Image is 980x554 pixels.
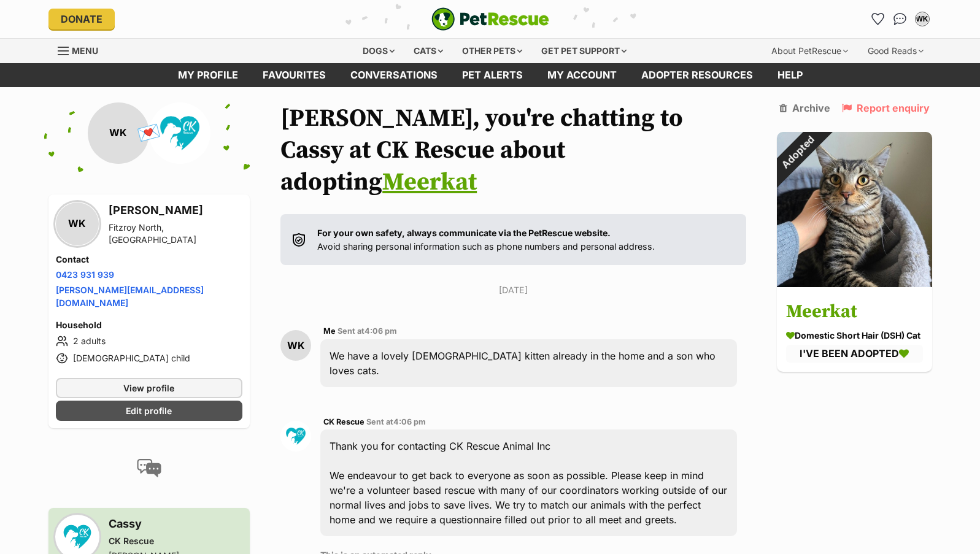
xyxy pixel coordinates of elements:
[777,289,932,371] a: Meerkat Domestic Short Hair (DSH) Cat I'VE BEEN ADOPTED
[166,63,250,87] a: My profile
[786,345,923,362] div: I'VE BEEN ADOPTED
[56,253,243,266] h4: Contact
[48,9,115,29] a: Donate
[56,269,114,280] a: 0423 931 939
[56,351,243,366] li: [DEMOGRAPHIC_DATA] child
[431,7,549,31] a: PetRescue
[323,326,336,336] span: Me
[109,202,243,219] h3: [PERSON_NAME]
[56,202,99,245] div: WK
[393,417,426,426] span: 4:06 pm
[765,63,815,87] a: Help
[786,329,923,342] div: Domestic Short Hair (DSH) Cat
[859,39,932,63] div: Good Reads
[338,63,450,87] a: conversations
[629,63,765,87] a: Adopter resources
[453,39,531,63] div: Other pets
[137,459,161,477] img: conversation-icon-4a6f8262b818ee0b60e3300018af0b2d0b884aa5de6e9bcb8d3d4eeb1a70a7c4.svg
[88,102,149,164] div: WK
[431,7,549,31] img: logo-e224e6f780fb5917bec1dbf3a21bbac754714ae5b6737aabdf751b685950b380.svg
[382,167,477,198] a: Meerkat
[56,319,243,331] h4: Household
[56,378,243,398] a: View profile
[58,39,107,61] a: Menu
[320,429,736,536] div: Thank you for contacting CK Rescue Animal Inc We endeavour to get back to everyone as soon as pos...
[338,326,397,336] span: Sent at
[280,102,746,198] h1: [PERSON_NAME], you're chatting to Cassy at CK Rescue about adopting
[916,13,928,25] div: WK
[405,39,452,63] div: Cats
[533,39,635,63] div: Get pet support
[109,535,243,547] div: CK Rescue
[763,39,857,63] div: About PetRescue
[280,283,746,296] p: [DATE]
[126,404,172,417] span: Edit profile
[109,515,243,533] h3: Cassy
[56,401,243,421] a: Edit profile
[777,132,932,287] img: Meerkat
[280,421,311,452] img: CK Rescue profile pic
[786,298,923,326] h3: Meerkat
[842,102,930,113] a: Report enquiry
[890,9,910,29] a: Conversations
[893,13,906,25] img: chat-41dd97257d64d25036548639549fe6c8038ab92f7586957e7f3b1b290dea8141.svg
[317,228,611,238] strong: For your own safety, always communicate via the PetRescue website.
[912,9,932,29] button: My account
[250,63,338,87] a: Favourites
[109,221,243,246] div: Fitzroy North, [GEOGRAPHIC_DATA]
[761,116,834,189] div: Adopted
[72,45,98,56] span: Menu
[365,326,397,336] span: 4:06 pm
[535,63,629,87] a: My account
[323,417,365,426] span: CK Rescue
[149,102,210,164] img: CK Rescue profile pic
[777,277,932,290] a: Adopted
[56,285,204,308] a: [PERSON_NAME][EMAIL_ADDRESS][DOMAIN_NAME]
[366,417,426,426] span: Sent at
[868,9,932,29] ul: Account quick links
[56,334,243,348] li: 2 adults
[280,330,311,361] div: WK
[317,226,655,253] p: Avoid sharing personal information such as phone numbers and personal address.
[123,382,174,394] span: View profile
[450,63,535,87] a: Pet alerts
[320,339,736,387] div: We have a lovely [DEMOGRAPHIC_DATA] kitten already in the home and a son who loves cats.
[779,102,830,113] a: Archive
[354,39,403,63] div: Dogs
[868,9,888,29] a: Favourites
[135,120,163,146] span: 💌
